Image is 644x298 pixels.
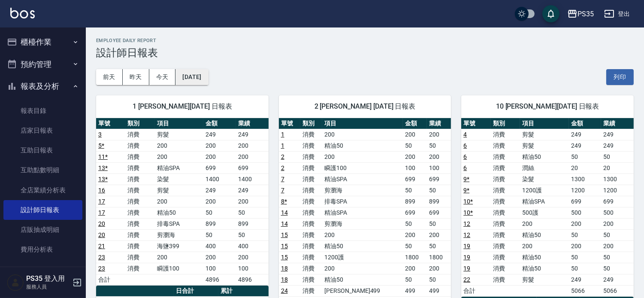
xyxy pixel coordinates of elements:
a: 3 [98,131,102,138]
th: 類別 [126,118,155,129]
th: 類別 [300,118,322,129]
a: 互助點數明細 [3,160,82,180]
button: 客戶管理 [3,263,82,286]
td: 消費 [491,185,520,196]
td: 50 [601,229,634,240]
td: 消費 [491,173,520,185]
td: 剪瀏海 [322,185,403,196]
td: 消費 [300,185,322,196]
h3: 設計師日報表 [96,47,634,59]
td: 消費 [491,263,520,274]
td: 50 [403,240,427,252]
a: 18 [281,265,288,272]
td: 200 [203,196,236,207]
td: 精油50 [155,207,203,218]
td: 200 [236,151,269,162]
td: 精油SPA [520,196,568,207]
td: 50 [569,151,602,162]
td: 100 [236,263,269,274]
td: 消費 [126,196,155,207]
a: 6 [463,153,467,160]
td: 精油50 [520,229,568,240]
td: 消費 [491,129,520,140]
th: 業績 [601,118,634,129]
h2: Employee Daily Report [96,38,634,43]
th: 項目 [322,118,403,129]
td: 消費 [126,173,155,185]
a: 6 [463,164,467,171]
a: 6 [463,142,467,149]
a: 1 [281,142,284,149]
a: 報表目錄 [3,101,82,121]
td: 50 [236,229,269,240]
td: 精油50 [322,140,403,151]
td: 剪髮 [155,185,203,196]
td: 899 [203,218,236,229]
td: 精油50 [520,252,568,263]
td: 精油50 [322,274,403,285]
a: 17 [98,198,105,205]
td: 剪髮 [155,129,203,140]
td: 50 [601,252,634,263]
td: 100 [203,263,236,274]
td: 消費 [300,263,322,274]
a: 14 [281,220,288,227]
td: 50 [569,263,602,274]
td: 消費 [300,196,322,207]
td: 699 [427,207,451,218]
td: 海鹽399 [155,240,203,252]
td: 499 [427,285,451,296]
td: 精油50 [322,240,403,252]
img: Logo [10,8,35,18]
img: Person [7,274,24,291]
td: 消費 [491,252,520,263]
td: 合計 [96,274,126,285]
td: 200 [427,263,451,274]
td: 200 [155,252,203,263]
td: 1200 [569,185,602,196]
button: 今天 [149,69,176,85]
td: 5066 [569,285,602,296]
button: 列印 [606,69,634,85]
td: 1200護 [322,252,403,263]
a: 12 [463,220,470,227]
td: 200 [322,151,403,162]
a: 7 [281,176,284,182]
td: 50 [569,252,602,263]
td: 染髮 [520,173,568,185]
td: 剪瀏海 [155,229,203,240]
a: 19 [463,254,470,261]
td: 200 [569,218,602,229]
td: 精油SPA [322,173,403,185]
th: 金額 [569,118,602,129]
td: 消費 [300,173,322,185]
td: 200 [569,240,602,252]
td: 200 [203,140,236,151]
td: 699 [427,173,451,185]
td: 499 [403,285,427,296]
td: 消費 [126,252,155,263]
a: 14 [281,209,288,216]
a: 24 [281,287,288,294]
td: 899 [236,218,269,229]
div: PS35 [577,9,594,19]
button: PS35 [564,5,597,23]
a: 12 [463,231,470,238]
td: 200 [520,218,568,229]
td: 249 [203,185,236,196]
td: 500 [569,207,602,218]
th: 業績 [236,118,269,129]
td: 200 [427,129,451,140]
th: 累計 [218,286,268,297]
a: 19 [463,243,470,249]
a: 費用分析表 [3,240,82,259]
a: 店家日報表 [3,121,82,140]
td: 消費 [300,207,322,218]
td: 249 [569,274,602,285]
a: 17 [98,209,105,216]
td: 200 [601,240,634,252]
td: 200 [236,196,269,207]
th: 業績 [427,118,451,129]
td: 50 [203,207,236,218]
td: 50 [427,140,451,151]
